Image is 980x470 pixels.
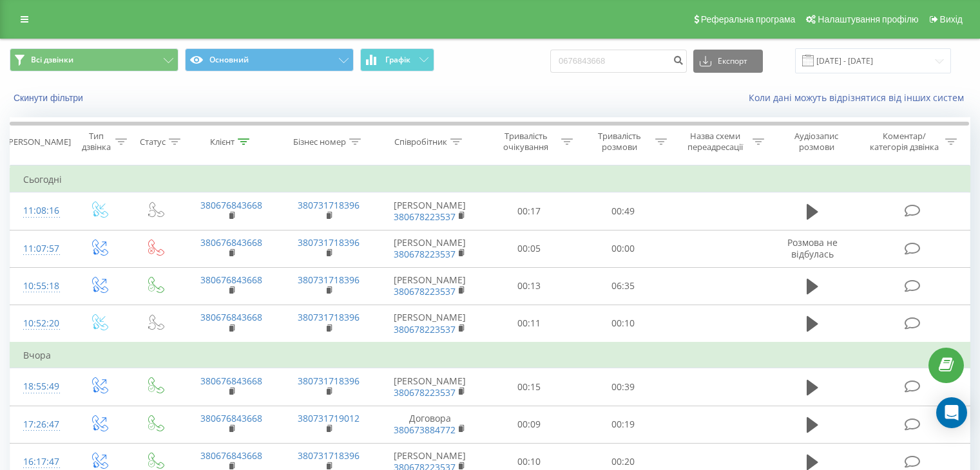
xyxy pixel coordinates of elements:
[940,14,963,24] span: Вихід
[682,131,749,153] div: Назва схеми переадресації
[298,236,360,249] a: 380731718396
[394,323,456,335] a: 380678223537
[867,131,942,153] div: Коментар/категорія дзвінка
[494,131,559,153] div: Тривалість очікування
[293,136,346,147] div: Бізнес номер
[693,50,763,73] button: Експорт
[394,386,456,399] a: 380678223537
[185,48,354,71] button: Основний
[378,406,483,443] td: Договора
[10,92,90,104] button: Скинути фільтри
[200,449,262,462] a: 380676843668
[787,236,838,260] span: Розмова не відбулась
[394,136,447,147] div: Співробітник
[200,199,262,211] a: 380676843668
[394,424,456,436] a: 380673884772
[576,368,669,406] td: 00:39
[394,211,456,223] a: 380678223537
[298,375,360,387] a: 380731718396
[483,230,576,267] td: 00:05
[298,311,360,323] a: 380731718396
[298,412,360,424] a: 380731719012
[81,131,111,153] div: Тип дзвінка
[550,50,687,73] input: Пошук за номером
[298,274,360,286] a: 380731718396
[576,305,669,343] td: 00:10
[818,14,918,24] span: Налаштування профілю
[588,131,652,153] div: Тривалість розмови
[23,198,57,223] div: 11:08:16
[200,412,262,424] a: 380676843668
[140,136,166,147] div: Статус
[200,236,262,249] a: 380676843668
[701,14,796,24] span: Реферальна програма
[360,48,434,71] button: Графік
[779,131,854,153] div: Аудіозапис розмови
[298,199,360,211] a: 380731718396
[378,368,483,406] td: [PERSON_NAME]
[23,412,57,437] div: 17:26:47
[576,230,669,267] td: 00:00
[483,305,576,343] td: 00:11
[936,397,967,428] div: Open Intercom Messenger
[31,55,73,65] span: Всі дзвінки
[200,311,262,323] a: 380676843668
[394,248,456,260] a: 380678223537
[378,267,483,305] td: [PERSON_NAME]
[10,343,970,368] td: Вчора
[576,193,669,230] td: 00:49
[483,193,576,230] td: 00:17
[483,406,576,443] td: 00:09
[23,236,57,261] div: 11:07:57
[200,274,262,286] a: 380676843668
[483,267,576,305] td: 00:13
[23,274,57,299] div: 10:55:18
[576,406,669,443] td: 00:19
[378,305,483,343] td: [PERSON_NAME]
[483,368,576,406] td: 00:15
[10,167,970,193] td: Сьогодні
[23,311,57,336] div: 10:52:20
[23,374,57,399] div: 18:55:49
[385,55,410,64] span: Графік
[749,91,970,104] a: Коли дані можуть відрізнятися вiд інших систем
[200,375,262,387] a: 380676843668
[10,48,178,71] button: Всі дзвінки
[378,193,483,230] td: [PERSON_NAME]
[378,230,483,267] td: [PERSON_NAME]
[576,267,669,305] td: 06:35
[298,449,360,462] a: 380731718396
[394,285,456,297] a: 380678223537
[6,136,71,147] div: [PERSON_NAME]
[210,136,235,147] div: Клієнт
